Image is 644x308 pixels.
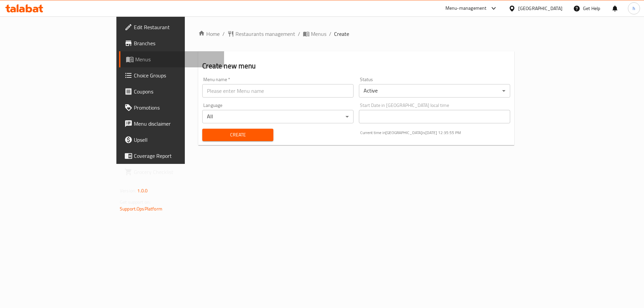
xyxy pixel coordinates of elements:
[334,30,349,38] span: Create
[202,61,510,71] h2: Create new menu
[227,30,295,38] a: Restaurants management
[134,152,219,160] span: Coverage Report
[120,204,162,213] a: Support.OpsPlatform
[518,5,562,12] div: [GEOGRAPHIC_DATA]
[303,30,326,38] a: Menus
[360,130,510,136] p: Current time in [GEOGRAPHIC_DATA] is [DATE] 12:35:55 PM
[311,30,326,38] span: Menus
[120,198,151,206] span: Get support on:
[119,51,224,67] a: Menus
[119,148,224,164] a: Coverage Report
[134,23,219,31] span: Edit Restaurant
[198,30,514,38] nav: breadcrumb
[134,87,219,96] span: Coupons
[633,5,635,12] span: h
[119,35,224,51] a: Branches
[445,4,487,12] div: Menu-management
[119,100,224,116] a: Promotions
[202,129,273,141] button: Create
[119,132,224,148] a: Upsell
[134,168,219,176] span: Grocery Checklist
[137,186,148,195] span: 1.0.0
[298,30,300,38] li: /
[119,116,224,132] a: Menu disclaimer
[134,39,219,47] span: Branches
[359,84,510,98] div: Active
[134,71,219,79] span: Choice Groups
[119,83,224,100] a: Coupons
[134,136,219,144] span: Upsell
[235,30,295,38] span: Restaurants management
[208,131,268,139] span: Create
[120,186,136,195] span: Version:
[202,84,354,98] input: Please enter Menu name
[329,30,331,38] li: /
[119,164,224,180] a: Grocery Checklist
[134,104,219,112] span: Promotions
[119,67,224,83] a: Choice Groups
[135,55,219,63] span: Menus
[119,19,224,35] a: Edit Restaurant
[202,110,354,123] div: All
[134,120,219,128] span: Menu disclaimer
